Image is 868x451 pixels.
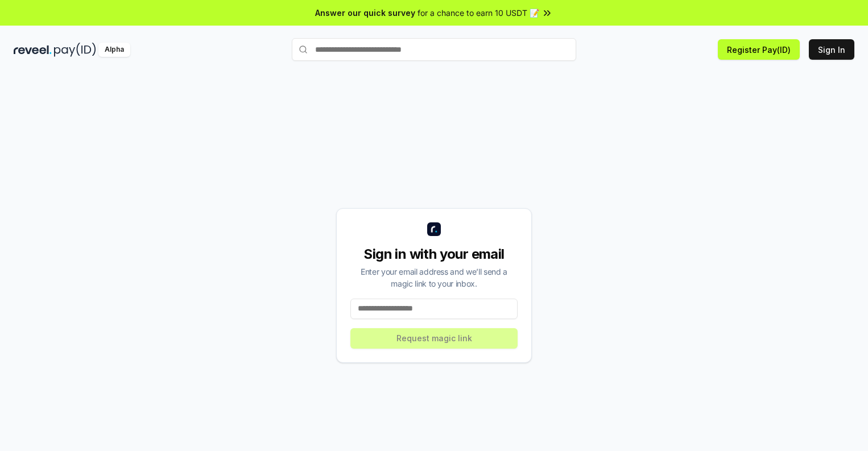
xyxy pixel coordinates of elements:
img: reveel_dark [14,43,52,57]
div: Alpha [98,43,130,57]
img: logo_small [427,222,441,236]
div: Sign in with your email [350,245,518,263]
img: pay_id [54,43,96,57]
span: Answer our quick survey [315,7,415,19]
button: Register Pay(ID) [718,39,800,60]
button: Sign In [809,39,854,60]
span: for a chance to earn 10 USDT 📝 [418,7,539,19]
div: Enter your email address and we’ll send a magic link to your inbox. [350,266,518,289]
